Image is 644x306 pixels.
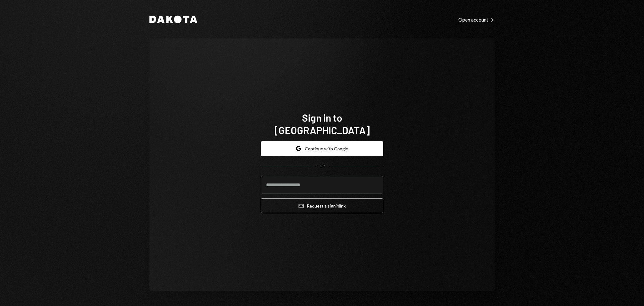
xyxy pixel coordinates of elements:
[261,111,383,136] h1: Sign in to [GEOGRAPHIC_DATA]
[319,163,325,169] div: OR
[261,141,383,156] button: Continue with Google
[261,198,383,213] button: Request a signinlink
[458,17,495,23] div: Open account
[458,16,495,23] a: Open account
